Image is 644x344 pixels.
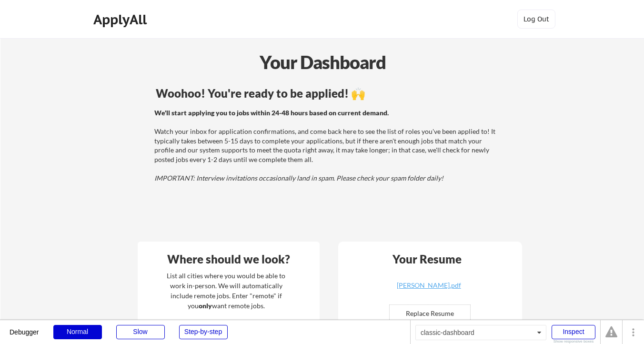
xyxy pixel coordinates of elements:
div: Normal [53,325,102,339]
div: Show responsive boxes [552,340,595,344]
a: [PERSON_NAME].pdf [372,282,485,297]
em: IMPORTANT: Interview invitations occasionally land in spam. Please check your spam folder daily! [154,174,443,182]
div: classic-dashboard [415,325,546,340]
div: Watch your inbox for application confirmations, and come back here to see the list of roles you'v... [154,108,498,183]
div: Add cities [151,319,295,327]
div: Inspect [552,325,595,339]
strong: only [199,302,212,310]
div: Your Resume [380,253,474,265]
div: ApplyAll [93,11,150,28]
div: Debugger [10,320,39,335]
strong: We'll start applying you to jobs within 24-48 hours based on current demand. [154,109,389,117]
div: Where should we look? [140,253,317,265]
div: [PERSON_NAME].pdf [372,282,485,289]
button: Log Out [517,10,555,29]
div: Woohoo! You're ready to be applied! 🙌 [156,88,499,99]
div: Your Dashboard [1,49,644,76]
div: Slow [116,325,165,339]
div: List all cities where you would be able to work in-person. We will automatically include remote j... [161,271,292,311]
div: Step-by-step [179,325,228,339]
